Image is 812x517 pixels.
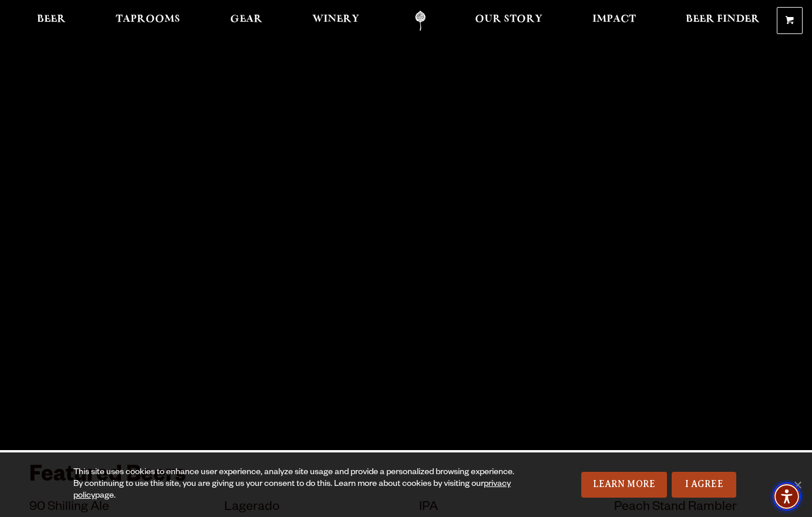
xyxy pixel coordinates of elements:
a: Beer Finder [678,11,767,31]
a: privacy policy [73,480,511,501]
span: Beer [37,15,66,24]
a: Learn More [581,472,668,498]
a: Our Story [467,11,550,31]
span: Beer Finder [686,15,760,24]
a: Beer [29,11,73,31]
a: Impact [585,11,643,31]
a: Gear [223,11,270,31]
div: This site uses cookies to enhance user experience, analyze site usage and provide a personalized ... [73,467,525,502]
a: Winery [305,11,367,31]
span: Taprooms [116,15,180,24]
span: Gear [230,15,262,24]
div: Accessibility Menu [773,482,801,511]
span: Impact [592,15,636,24]
a: Taprooms [108,11,188,31]
a: I Agree [672,472,736,498]
span: Winery [312,15,359,24]
a: Odell Home [399,11,443,31]
span: Our Story [475,15,543,24]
